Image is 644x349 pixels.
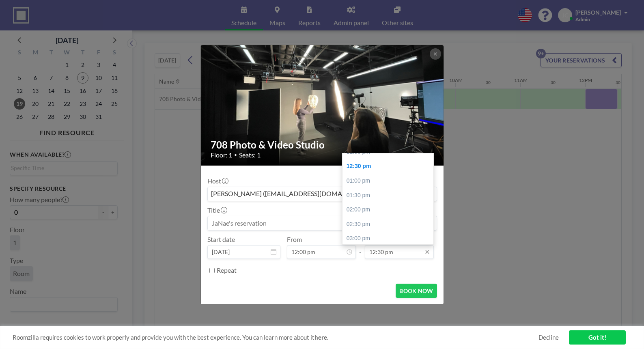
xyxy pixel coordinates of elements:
span: - [359,238,362,256]
div: 02:30 pm [342,217,438,232]
input: JaNae's reservation [208,216,437,230]
a: Decline [538,334,559,341]
h2: 708 Photo & Video Studio [211,139,435,151]
label: Title [207,206,226,214]
div: 12:30 pm [342,159,438,174]
a: Got it! [569,330,626,345]
div: 01:00 pm [342,174,438,188]
label: From [287,235,302,243]
img: 537.jpg [201,37,444,173]
span: • [234,152,237,158]
span: [PERSON_NAME] ([EMAIL_ADDRESS][DOMAIN_NAME]) [209,189,376,199]
button: BOOK NOW [396,284,437,298]
label: Repeat [217,266,237,274]
div: 03:00 pm [342,231,438,246]
label: Start date [207,235,235,243]
span: Roomzilla requires cookies to work properly and provide you with the best experience. You can lea... [13,334,538,341]
div: 01:30 pm [342,188,438,203]
div: 02:00 pm [342,203,438,217]
label: Host [207,177,228,185]
a: here. [314,334,328,341]
span: Floor: 1 [211,151,232,159]
span: Seats: 1 [239,151,261,159]
div: Search for option [208,187,437,201]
